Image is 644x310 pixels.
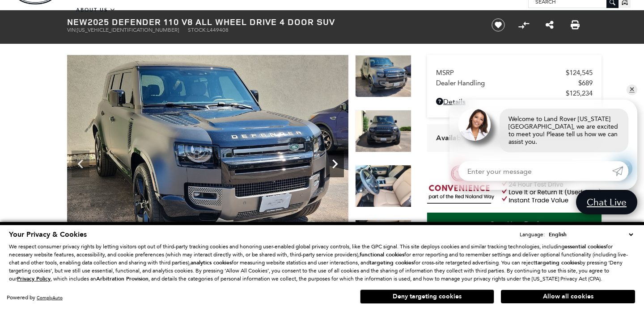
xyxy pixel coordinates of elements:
span: $689 [578,79,593,87]
strong: analytics cookies [191,259,232,266]
span: Stock: [188,27,207,33]
strong: targeting cookies [369,259,414,266]
span: MSRP [436,69,566,77]
a: Submit [612,161,628,181]
img: New 2025 Carpathian Grey LAND ROVER V8 image 16 [355,165,411,207]
div: Powered by [7,295,63,301]
a: $125,234 [436,89,593,97]
span: VIN: [67,27,77,33]
span: $124,545 [566,69,593,77]
a: About Us [71,2,121,18]
select: Language Select [547,230,635,239]
a: Chat Live [576,190,637,214]
button: Compare Vehicle [517,18,530,32]
a: Dealer Handling $689 [436,79,593,87]
span: Dealer Handling [436,79,578,87]
button: Save vehicle [488,18,508,32]
strong: targeting cookies [535,259,580,266]
a: Print this New 2025 Defender 110 V8 All Wheel Drive 4 Door SUV [571,20,580,30]
p: We respect consumer privacy rights by letting visitors opt out of third-party tracking cookies an... [9,243,635,283]
img: New 2025 Carpathian Grey LAND ROVER V8 image 14 [355,55,411,97]
div: Next [326,151,344,177]
button: Deny targeting cookies [360,289,494,304]
a: Start Your Deal [427,213,602,236]
img: Agent profile photo [458,109,491,141]
img: New 2025 Carpathian Grey LAND ROVER V8 image 14 [67,55,348,266]
button: Allow all cookies [501,290,635,303]
span: L449408 [207,27,229,33]
a: Details [436,97,593,106]
strong: Arbitration Provision [96,275,148,282]
u: Privacy Policy [17,275,51,282]
div: Previous [72,151,89,177]
span: Start Your Deal [490,220,539,228]
div: Welcome to Land Rover [US_STATE][GEOGRAPHIC_DATA], we are excited to meet you! Please tell us how... [500,109,628,152]
strong: New [67,16,88,28]
input: Enter your message [458,161,612,181]
a: MSRP $124,545 [436,69,593,77]
strong: functional cookies [360,251,404,258]
div: Language: [520,232,545,237]
h1: 2025 Defender 110 V8 All Wheel Drive 4 Door SUV [67,17,476,27]
strong: essential cookies [564,243,606,250]
span: Chat Live [582,196,631,208]
img: New 2025 Carpathian Grey LAND ROVER V8 image 15 [355,110,411,152]
span: Your Privacy & Cookies [9,230,87,239]
img: New 2025 Carpathian Grey LAND ROVER V8 image 17 [355,220,411,262]
span: Available at Retailer [436,133,504,143]
a: ComplyAuto [37,295,63,301]
a: Share this New 2025 Defender 110 V8 All Wheel Drive 4 Door SUV [546,20,554,30]
span: $125,234 [566,89,593,97]
span: [US_VEHICLE_IDENTIFICATION_NUMBER] [77,27,179,33]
